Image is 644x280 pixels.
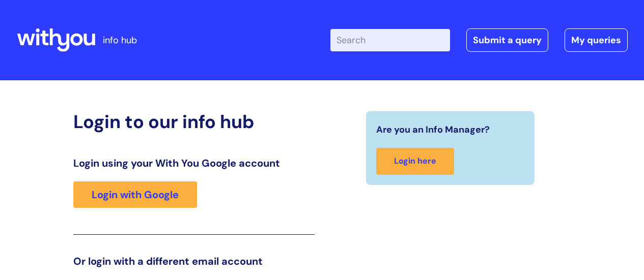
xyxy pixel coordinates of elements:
[565,28,628,52] a: My queries
[330,29,450,51] input: Search
[73,181,197,208] a: Login with Google
[103,32,137,48] p: info hub
[73,255,315,267] h3: Or login with a different email account
[376,121,490,138] span: Are you an Info Manager?
[73,111,315,133] h2: Login to our info hub
[376,148,454,175] a: Login here
[73,157,315,169] h3: Login using your With You Google account
[466,28,548,52] a: Submit a query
